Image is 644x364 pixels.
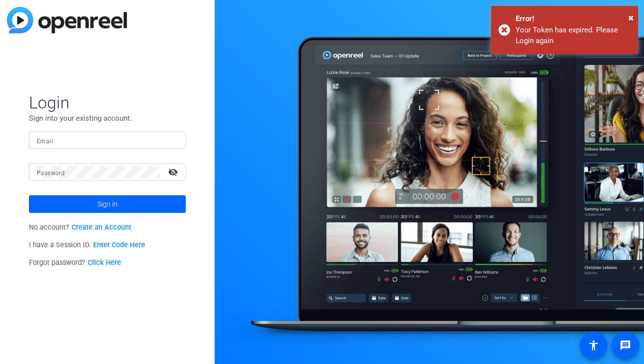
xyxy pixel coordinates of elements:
[29,92,186,113] span: Login
[29,195,186,213] button: Sign in
[37,134,178,146] input: Enter Email Address
[162,165,186,179] mat-icon: visibility_off
[29,259,121,267] span: Forgot password?
[7,7,127,33] img: blue-gradient.svg
[29,241,145,249] span: I have a Session ID.
[628,12,634,24] span: ×
[72,223,131,232] a: Create an Account
[37,170,65,177] mat-label: Password
[588,339,599,351] mat-icon: accessibility
[93,241,145,249] a: Enter Code Here
[619,339,631,351] mat-icon: message
[88,259,121,267] a: Click Here
[29,223,131,232] span: No account?
[37,138,53,145] mat-label: Email
[29,113,186,124] p: Sign into your existing account.
[98,192,118,216] span: Sign in
[516,13,631,25] div: Error!
[628,10,634,25] button: Close
[516,25,631,47] div: Your Token has expired. Please Login again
